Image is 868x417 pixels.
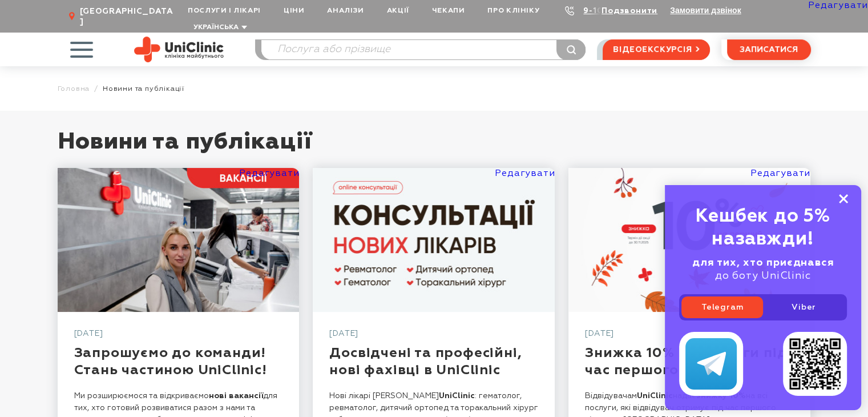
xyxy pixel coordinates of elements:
[613,40,692,59] span: відеоекскурсія
[637,392,673,400] strong: UniClinic
[329,328,538,344] div: [DATE]
[692,258,834,268] b: для тих, хто приєднався
[313,168,555,312] a: Досвідчені та професійні, нові фахівці в UniClinic
[58,128,811,168] h1: Новини та публікації
[209,392,263,400] strong: нові вакансії
[134,37,224,62] img: Uniclinic
[261,40,586,59] input: Послуга або прізвище
[670,6,741,15] button: Замовити дзвінок
[58,85,90,93] a: Головна
[808,1,868,10] a: Редагувати
[740,46,798,54] span: записатися
[329,346,522,377] a: Досвідчені та професійні, нові фахівці в UniClinic
[439,392,475,400] strong: UniClinic
[79,6,176,27] span: [GEOGRAPHIC_DATA]
[585,328,794,344] div: [DATE]
[193,24,239,31] span: Українська
[74,328,283,344] div: [DATE]
[191,23,247,32] button: Українська
[601,7,657,15] a: Подзвонити
[727,39,811,60] button: записатися
[74,346,267,377] a: Запрошуємо до команди! Стань частиною UniClinic!
[763,296,845,318] a: Viber
[239,169,299,178] a: Редагувати
[603,39,709,60] a: відеоекскурсія
[679,256,847,283] div: до боту UniClinic
[585,346,787,377] a: Знижка 10% на послуги під час першого візиту
[679,205,847,251] div: Кешбек до 5% назавжди!
[583,7,608,15] a: 9-103
[568,168,810,312] a: Знижка 10% на послуги під час першого візиту
[103,85,184,93] span: Новини та публікації
[495,169,555,178] a: Редагувати
[750,169,810,178] a: Редагувати
[681,296,763,318] a: Telegram
[58,168,300,312] a: Запрошуємо до команди! Стань частиною UniClinic!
